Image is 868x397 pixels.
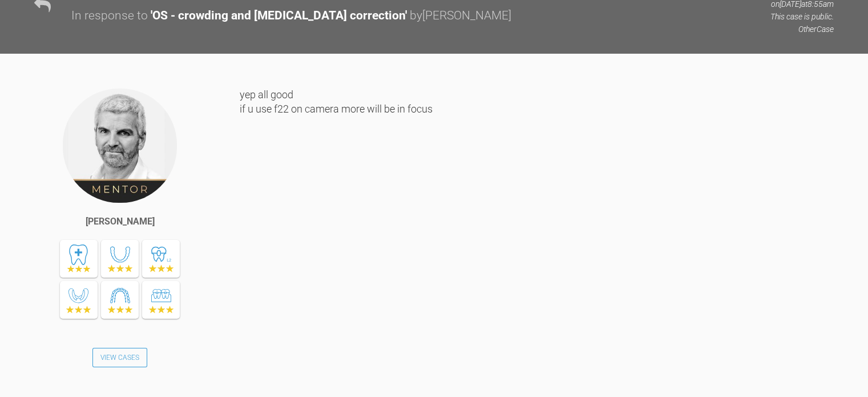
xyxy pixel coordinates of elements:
[770,23,834,35] p: Other Case
[86,214,155,229] div: [PERSON_NAME]
[71,6,148,26] div: In response to
[151,6,407,26] div: ' OS - crowding and [MEDICAL_DATA] correction '
[770,10,834,23] p: This case is public.
[410,6,511,26] div: by [PERSON_NAME]
[92,348,147,367] a: View Cases
[62,87,178,204] img: Ross Hobson
[240,87,834,395] div: yep all good if u use f22 on camera more will be in focus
